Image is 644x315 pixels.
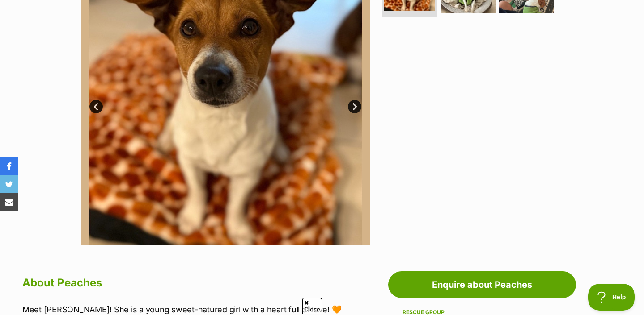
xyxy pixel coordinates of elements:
iframe: Help Scout Beacon - Open [588,284,635,311]
h2: About Peaches [22,273,384,293]
a: Enquire about Peaches [388,271,576,298]
span: Close [302,298,322,314]
a: Next [348,100,361,113]
a: Prev [89,100,103,113]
